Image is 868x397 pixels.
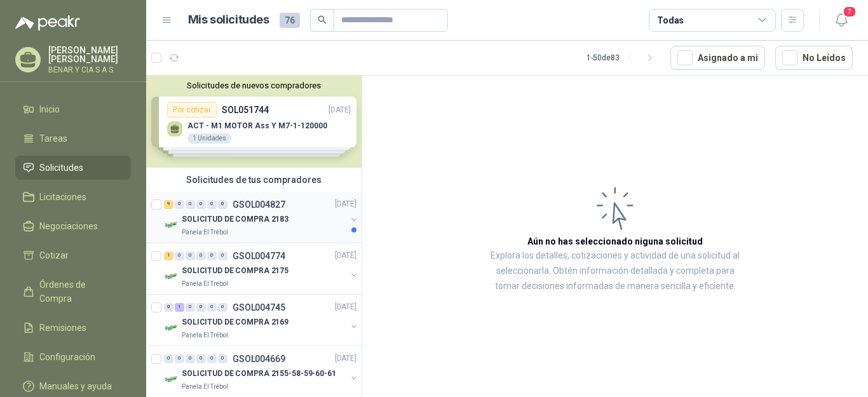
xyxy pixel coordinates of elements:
[196,200,206,209] div: 0
[39,379,112,393] span: Manuales y ayuda
[489,248,741,294] p: Explora los detalles, cotizaciones y actividad de una solicitud al seleccionarla. Obtén informaci...
[48,46,131,64] p: [PERSON_NAME] [PERSON_NAME]
[233,200,285,209] p: GSOL004827
[164,197,359,238] a: 9 0 0 0 0 0 GSOL004827[DATE] Company LogoSOLICITUD DE COMPRA 2183Panela El Trébol
[15,345,131,369] a: Configuración
[670,46,765,70] button: Asignado a mi
[335,353,356,365] p: [DATE]
[39,350,95,364] span: Configuración
[15,214,131,238] a: Negociaciones
[39,248,69,262] span: Cotizar
[527,234,703,248] h3: Aún no has seleccionado niguna solicitud
[182,266,288,278] p: SOLICITUD DE COMPRA 2175
[182,330,228,340] p: Panela El Trébol
[175,252,184,260] div: 0
[182,227,228,238] p: Panela El Trébol
[39,278,119,306] span: Órdenes de Compra
[196,354,206,363] div: 0
[335,302,356,314] p: [DATE]
[39,102,60,116] span: Inicio
[657,13,684,27] div: Todas
[196,252,206,260] div: 0
[233,303,285,312] p: GSOL004745
[151,81,356,90] button: Solicitudes de nuevos compradores
[233,252,285,260] p: GSOL004774
[164,200,173,209] div: 9
[39,161,83,175] span: Solicitudes
[15,316,131,340] a: Remisiones
[146,168,362,192] div: Solicitudes de tus compradores
[164,300,359,340] a: 0 1 0 0 0 0 GSOL004745[DATE] Company LogoSOLICITUD DE COMPRA 2169Panela El Trébol
[15,273,131,311] a: Órdenes de Compra
[15,185,131,209] a: Licitaciones
[39,321,86,335] span: Remisiones
[207,303,217,312] div: 0
[164,269,179,284] img: Company Logo
[164,248,359,289] a: 1 0 0 0 0 0 GSOL004774[DATE] Company LogoSOLICITUD DE COMPRA 2175Panela El Trébol
[15,97,131,121] a: Inicio
[39,131,67,145] span: Tareas
[196,303,206,312] div: 0
[15,15,80,30] img: Logo peakr
[182,214,288,226] p: SOLICITUD DE COMPRA 2183
[175,303,184,312] div: 1
[843,6,857,18] span: 7
[218,303,227,312] div: 0
[830,9,853,32] button: 7
[164,320,179,335] img: Company Logo
[186,200,195,209] div: 0
[335,199,356,211] p: [DATE]
[164,351,359,392] a: 0 0 0 0 0 0 GSOL004669[DATE] Company LogoSOLICITUD DE COMPRA 2155-58-59-60-61Panela El Trébol
[164,252,173,260] div: 1
[164,217,179,232] img: Company Logo
[186,303,195,312] div: 0
[188,11,269,29] h1: Mis solicitudes
[186,354,195,363] div: 0
[218,200,227,209] div: 0
[164,303,173,312] div: 0
[233,354,285,363] p: GSOL004669
[218,252,227,260] div: 0
[775,46,853,70] button: No Leídos
[182,279,228,289] p: Panela El Trébol
[146,76,362,168] div: Solicitudes de nuevos compradoresPor cotizarSOL051744[DATE] ACT - M1 MOTOR Ass Y M7-1-1200001 Uni...
[218,354,227,363] div: 0
[39,190,86,204] span: Licitaciones
[207,252,217,260] div: 0
[15,243,131,267] a: Cotizar
[39,219,98,233] span: Negociaciones
[15,156,131,180] a: Solicitudes
[207,354,217,363] div: 0
[164,354,173,363] div: 0
[186,252,195,260] div: 0
[175,354,184,363] div: 0
[182,368,336,380] p: SOLICITUD DE COMPRA 2155-58-59-60-61
[182,317,288,329] p: SOLICITUD DE COMPRA 2169
[335,250,356,262] p: [DATE]
[318,15,327,24] span: search
[15,126,131,151] a: Tareas
[182,382,228,392] p: Panela El Trébol
[280,13,300,28] span: 76
[164,372,179,387] img: Company Logo
[587,48,660,68] div: 1 - 50 de 83
[48,66,131,74] p: BENAR Y CIA S A S
[207,200,217,209] div: 0
[175,200,184,209] div: 0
